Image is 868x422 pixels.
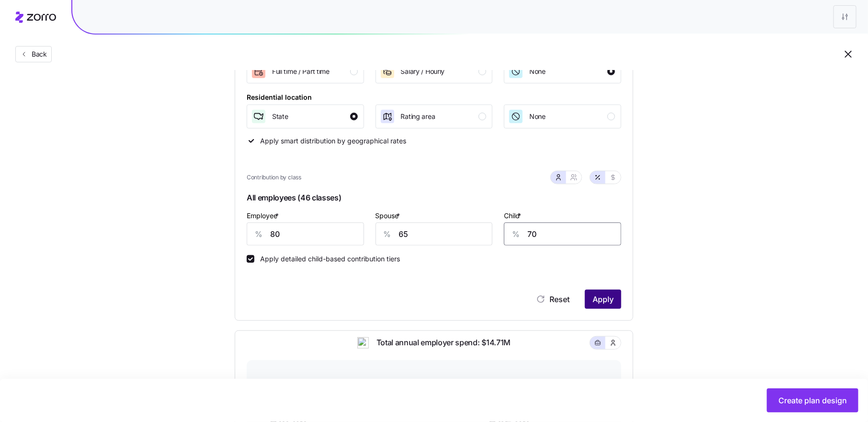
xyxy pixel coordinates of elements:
div: Residential location [247,92,312,103]
button: Back [15,46,52,62]
button: Reset [528,290,577,309]
span: Back [28,49,47,59]
label: Spouse [376,211,402,221]
span: All employees (46 classes) [247,190,621,210]
span: None [529,112,546,121]
label: Employee [247,211,281,221]
label: Child [504,211,523,221]
span: Salary / Hourly [401,67,445,76]
span: Reset [549,293,570,305]
span: Rating area [401,112,435,121]
span: Total annual employer spend: $14.71M [369,337,511,349]
span: Create plan design [778,395,847,406]
label: Apply detailed child-based contribution tiers [254,255,400,263]
div: % [376,223,399,245]
span: Apply [593,293,614,305]
span: Full time / Part time [272,67,330,76]
span: None [529,67,546,76]
button: Apply [585,290,621,309]
span: Contribution by class [247,173,301,182]
img: ai-icon.png [357,337,369,349]
button: Create plan design [767,388,858,412]
div: % [504,223,527,245]
div: % [247,223,270,245]
span: State [272,112,288,121]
